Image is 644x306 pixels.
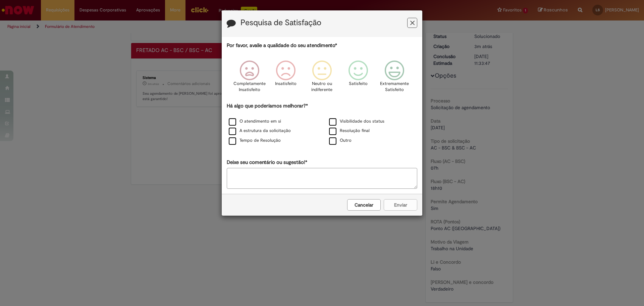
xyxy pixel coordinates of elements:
div: Há algo que poderíamos melhorar?* [227,102,417,146]
div: Extremamente Satisfeito [377,55,412,101]
label: Pesquisa de Satisfação [240,18,321,27]
label: Outro [329,137,352,144]
div: Satisfeito [341,55,375,101]
label: Visibilidade dos status [329,118,384,125]
label: Por favor, avalie a qualidade do seu atendimento* [227,42,337,49]
div: Insatisfeito [269,55,303,101]
p: Insatisfeito [275,81,297,87]
label: A estrutura da solicitação [229,128,291,134]
p: Neutro ou indiferente [310,81,334,93]
p: Completamente Insatisfeito [233,81,266,93]
button: Cancelar [347,199,381,211]
p: Satisfeito [349,81,368,87]
div: Neutro ou indiferente [305,55,339,101]
label: Resolução final [329,128,370,134]
p: Extremamente Satisfeito [380,81,409,93]
div: Completamente Insatisfeito [232,55,266,101]
label: Tempo de Resolução [229,137,281,144]
label: Deixe seu comentário ou sugestão!* [227,159,307,166]
label: O atendimento em si [229,118,281,125]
